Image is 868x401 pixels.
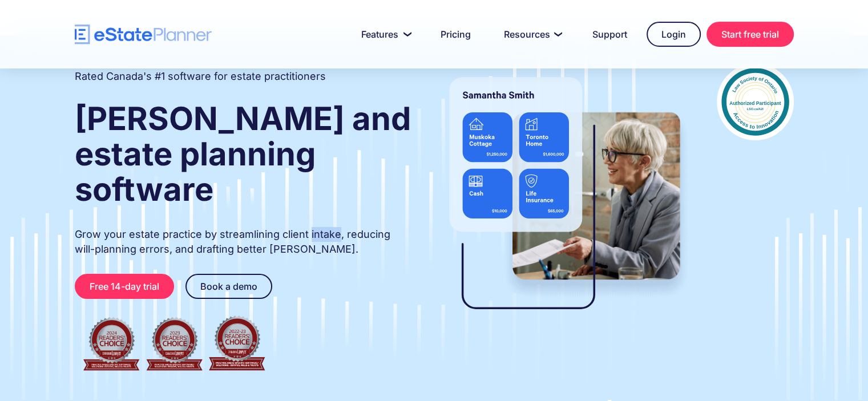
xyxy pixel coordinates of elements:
img: estate planner showing wills to their clients, using eState Planner, a leading estate planning so... [435,63,694,331]
a: Login [647,22,701,47]
a: Features [348,23,421,46]
p: Grow your estate practice by streamlining client intake, reducing will-planning errors, and draft... [75,227,413,257]
a: Start free trial [706,22,794,47]
a: Support [579,23,641,46]
strong: [PERSON_NAME] and estate planning software [75,99,411,209]
a: Book a demo [185,274,272,299]
a: Free 14-day trial [75,274,174,299]
a: Resources [490,23,573,46]
h2: Rated Canada's #1 software for estate practitioners [75,69,326,84]
a: Pricing [427,23,485,46]
a: home [75,25,212,44]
